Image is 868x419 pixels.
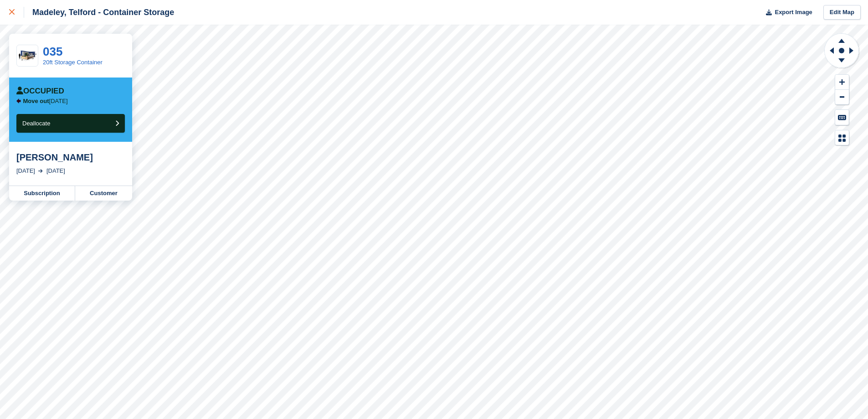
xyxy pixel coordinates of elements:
[46,166,65,176] div: [DATE]
[75,186,132,201] a: Customer
[16,166,35,176] div: [DATE]
[823,5,861,20] a: Edit Map
[43,59,103,66] a: 20ft Storage Container
[22,120,50,127] span: Deallocate
[760,5,812,20] button: Export Image
[23,98,68,105] p: [DATE]
[17,48,38,64] img: 20-ft-container%20image.jpg
[38,169,43,173] img: arrow-right-light-icn-cde0832a797a2874e46488d9cf13f60e5c3a73dbe684e267c42b8395dfbc2abf.svg
[23,98,49,104] span: Move out
[835,130,849,145] button: Map Legend
[775,8,812,17] span: Export Image
[835,110,849,125] button: Keyboard Shortcuts
[24,7,174,18] div: Madeley, Telford - Container Storage
[835,90,849,105] button: Zoom Out
[835,75,849,90] button: Zoom In
[16,87,64,96] div: Occupied
[16,98,21,103] img: arrow-left-icn-90495f2de72eb5bd0bd1c3c35deca35cc13f817d75bef06ecd7c0b315636ce7e.svg
[9,186,75,201] a: Subscription
[16,152,125,163] div: [PERSON_NAME]
[43,45,62,58] a: 035
[16,114,125,133] button: Deallocate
